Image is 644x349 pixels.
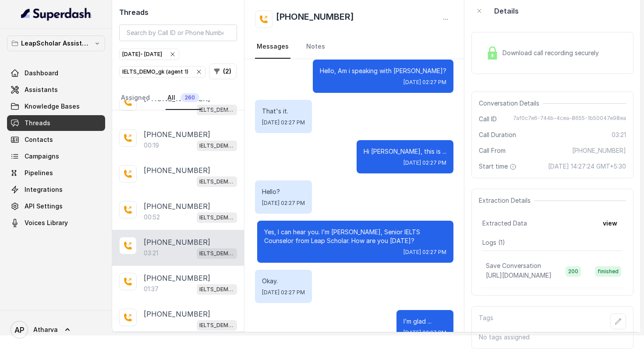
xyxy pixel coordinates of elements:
[364,147,446,156] p: Hi [PERSON_NAME], this is ...
[144,201,210,212] p: [PHONE_NUMBER]
[199,141,234,150] p: IELTS_DEMO_gk (agent 1)
[25,152,59,161] span: Campaigns
[479,130,516,139] span: Call Duration
[144,249,158,257] p: 03:21
[119,86,152,110] a: Assigned
[479,146,506,155] span: Call From
[33,325,58,334] span: Atharva
[262,200,305,207] span: [DATE] 02:27 PM
[144,129,210,140] p: [PHONE_NUMBER]
[262,107,305,116] p: That's it.
[502,49,602,57] span: Download call recording securely
[7,82,105,98] a: Assistants
[7,148,105,164] a: Campaigns
[21,38,91,49] p: LeapScholar Assistant
[264,228,446,245] p: Yes, I can hear you. I’m [PERSON_NAME], Senior IELTS Counselor from Leap Scholar. How are you [DA...
[494,6,519,16] p: Details
[199,213,234,222] p: IELTS_DEMO_gk (agent 1)
[486,271,552,279] span: [URL][DOMAIN_NAME]
[479,162,518,171] span: Start time
[486,46,499,60] img: Lock Icon
[25,85,58,94] span: Assistants
[403,79,446,86] span: [DATE] 02:27 PM
[482,219,527,228] span: Extracted Data
[25,202,63,211] span: API Settings
[144,165,210,176] p: [PHONE_NUMBER]
[262,277,305,286] p: Okay.
[166,86,201,110] a: All260
[180,93,199,102] span: 260
[119,7,237,18] h2: Threads
[320,67,446,75] p: Hello, Am i speaking with [PERSON_NAME]?
[144,213,160,222] p: 00:52
[7,215,105,231] a: Voices Library
[119,25,237,41] input: Search by Call ID or Phone Number
[548,162,626,171] span: [DATE] 14:27:24 GMT+5:30
[479,196,534,205] span: Extraction Details
[486,261,541,270] p: Save Conversation
[122,50,176,59] div: [DATE] - [DATE]
[513,115,626,123] span: 7af0c7e6-744b-4cea-8655-1b50047e98ea
[7,99,105,114] a: Knowledge Bases
[25,135,53,144] span: Contacts
[612,130,626,139] span: 03:21
[276,11,354,28] h2: [PHONE_NUMBER]
[479,115,497,123] span: Call ID
[566,266,581,277] span: 200
[25,185,63,194] span: Integrations
[119,86,237,110] nav: Tabs
[144,141,159,150] p: 00:19
[144,273,210,283] p: [PHONE_NUMBER]
[199,177,234,186] p: IELTS_DEMO_gk (agent 1)
[25,169,53,177] span: Pipelines
[144,237,210,247] p: [PHONE_NUMBER]
[479,99,543,108] span: Conversation Details
[25,219,68,227] span: Voices Library
[209,63,237,79] button: (2)
[598,215,623,231] button: view
[122,67,202,76] div: IELTS_DEMO_gk (agent 1)
[7,65,105,81] a: Dashboard
[572,146,626,155] span: [PHONE_NUMBER]
[25,119,50,127] span: Threads
[403,249,446,256] span: [DATE] 02:27 PM
[479,333,626,342] p: No tags assigned
[595,266,621,277] span: finished
[255,35,290,59] a: Messages
[144,285,159,293] p: 01:37
[199,285,234,294] p: IELTS_DEMO_gk (agent 1)
[119,66,205,78] button: IELTS_DEMO_gk (agent 1)
[7,165,105,181] a: Pipelines
[25,102,80,111] span: Knowledge Bases
[255,35,454,59] nav: Tabs
[7,115,105,131] a: Threads
[21,7,92,21] img: light.svg
[25,69,58,78] span: Dashboard
[7,317,105,342] a: Atharva
[479,314,493,329] p: Tags
[482,238,623,247] p: Logs ( 1 )
[199,321,234,330] p: IELTS_DEMO_gk (agent 1)
[7,198,105,214] a: API Settings
[14,325,25,335] text: AP
[119,49,179,60] button: [DATE]- [DATE]
[262,289,305,296] span: [DATE] 02:27 PM
[7,182,105,197] a: Integrations
[199,249,234,258] p: IELTS_DEMO_gk (agent 1)
[403,159,446,166] span: [DATE] 02:27 PM
[403,317,446,326] p: I’m glad ...
[262,119,305,126] span: [DATE] 02:27 PM
[7,132,105,148] a: Contacts
[304,35,327,59] a: Notes
[262,187,305,196] p: Hello?
[7,35,105,51] button: LeapScholar Assistant
[144,309,210,319] p: [PHONE_NUMBER]
[403,329,446,336] span: [DATE] 02:27 PM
